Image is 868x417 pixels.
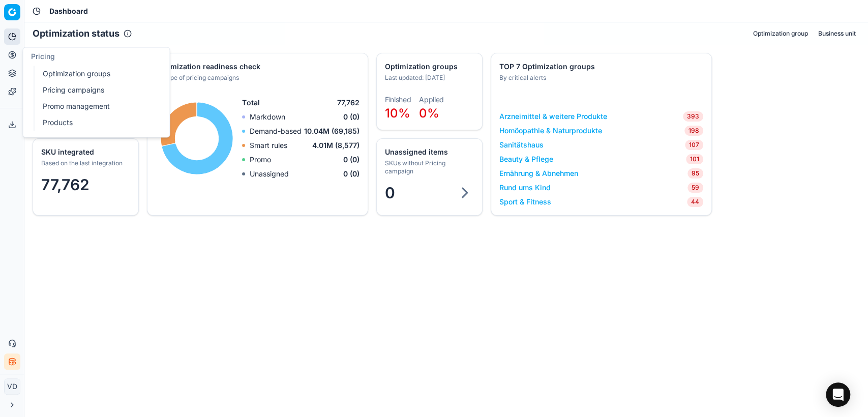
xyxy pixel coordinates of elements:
span: 0 (0) [343,155,360,165]
div: TOP 7 Optimization groups [499,62,701,72]
div: By type of pricing campaigns [156,74,357,82]
p: Markdown [249,112,285,122]
div: Optimization readiness check [156,62,357,72]
a: Optimization groups [39,67,157,81]
span: 198 [684,126,703,136]
div: By critical alerts [499,74,701,82]
a: Sport & Fitness [499,197,551,207]
span: VD [5,379,20,394]
a: Beauty & Pflege [499,154,553,164]
p: Unassigned [249,169,288,179]
span: 0 [385,184,395,202]
a: Homöopathie & Naturprodukte [499,126,602,136]
span: 44 [687,197,703,207]
span: 77,762 [41,175,89,194]
div: Optimization groups [385,62,472,72]
p: Smart rules [249,140,287,151]
a: Arzneimittel & weitere Produkte [499,111,607,122]
div: Unassigned items [385,147,472,157]
button: VD [4,378,20,395]
button: Business unit [814,27,860,40]
span: Pricing [31,52,55,61]
div: Last updated: [DATE] [385,74,472,82]
span: 101 [686,154,703,164]
button: Optimization group [749,27,812,40]
span: 10% [385,106,410,121]
span: 59 [687,183,703,193]
span: Dashboard [49,6,88,16]
nav: breadcrumb [49,6,88,16]
span: 4.01M (8,577) [312,140,360,151]
p: Demand-based [249,126,301,136]
a: Promo management [39,99,157,113]
span: 77,762 [337,98,360,108]
span: 393 [683,111,703,122]
span: 95 [687,168,703,178]
a: Pricing campaigns [39,83,157,97]
span: 10.04M (69,185) [304,126,360,136]
span: Total [242,98,259,108]
dt: Applied [419,96,444,103]
h2: Optimization status [33,26,119,41]
div: SKU integrated [41,147,128,157]
span: 0% [419,106,439,121]
div: SKUs without Pricing campaign [385,159,472,175]
span: 0 (0) [343,112,360,122]
a: Sanitätshaus [499,140,544,150]
a: Ernährung & Abnehmen [499,168,578,178]
span: 107 [685,140,703,150]
span: 0 (0) [343,169,360,179]
a: Rund ums Kind [499,183,551,193]
p: Promo [249,155,271,165]
a: Products [39,115,157,130]
dt: Finished [385,96,411,103]
div: Based on the last integration [41,159,128,167]
div: Open Intercom Messenger [826,382,850,407]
